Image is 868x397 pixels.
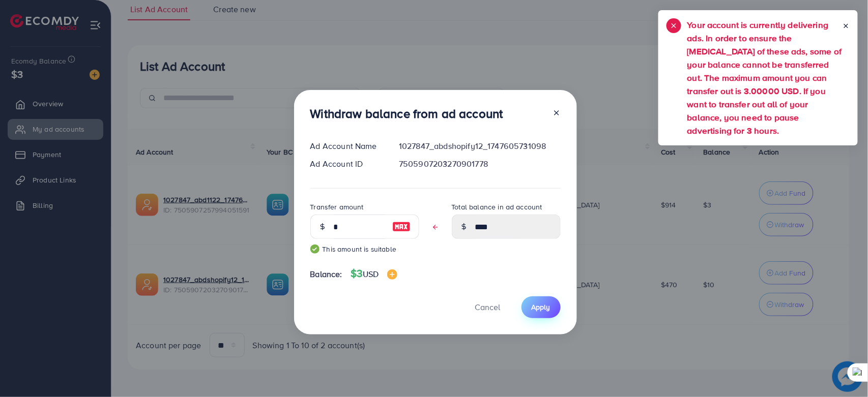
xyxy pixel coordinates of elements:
[522,296,561,318] button: Apply
[302,158,391,170] div: Ad Account ID
[302,140,391,152] div: Ad Account Name
[462,296,513,318] button: Cancel
[310,245,320,254] img: guide
[391,140,568,152] div: 1027847_abdshopify12_1747605731098
[475,301,501,313] span: Cancel
[310,202,364,212] label: Transfer amount
[452,202,542,212] label: Total balance in ad account
[363,268,379,280] span: USD
[310,268,342,280] span: Balance:
[310,106,503,121] h3: Withdraw balance from ad account
[387,269,397,280] img: image
[351,267,397,280] h4: $3
[687,18,843,137] h5: Your account is currently delivering ads. In order to ensure the [MEDICAL_DATA] of these ads, som...
[392,221,411,233] img: image
[310,244,419,254] small: This amount is suitable
[391,158,568,170] div: 7505907203270901778
[532,302,551,312] span: Apply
